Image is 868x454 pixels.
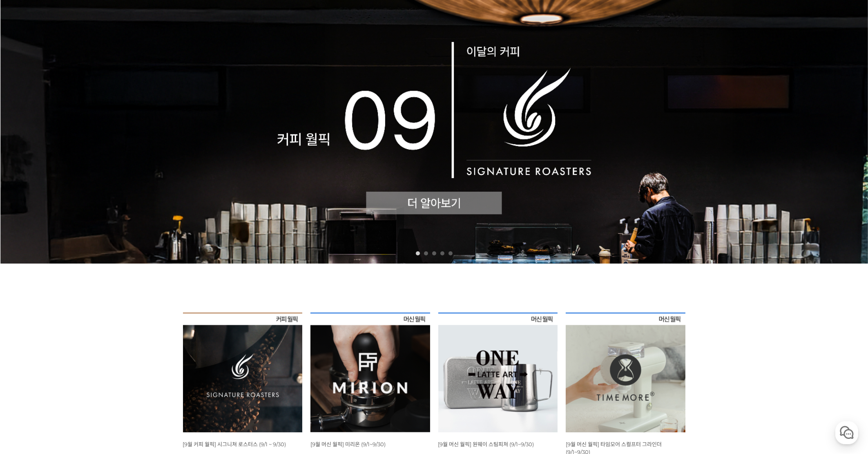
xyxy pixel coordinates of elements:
[126,271,136,278] span: 설정
[438,313,558,432] img: 9월 머신 월픽 원웨이 스팀피쳐
[183,313,303,432] img: [9월 커피 월픽] 시그니쳐 로스터스 (9/1 ~ 9/30)
[449,251,453,255] a: 5
[26,271,31,278] span: 홈
[75,272,85,278] span: 대화
[183,441,286,447] a: [9월 커피 월픽] 시그니쳐 로스터스 (9/1 ~ 9/30)
[310,441,386,447] a: [9월 머신 월픽] 미리온 (9/1~9/30)
[440,251,444,255] a: 4
[416,251,420,255] a: 1
[566,313,685,432] img: 9월 머신 월픽 타임모어 스컬프터
[424,251,428,255] a: 2
[438,441,534,447] a: [9월 머신 월픽] 원웨이 스팀피쳐 (9/1~9/30)
[105,259,157,280] a: 설정
[2,259,54,280] a: 홈
[432,251,436,255] a: 3
[310,313,430,432] img: 9월 머신 월픽 미리온
[54,259,105,280] a: 대화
